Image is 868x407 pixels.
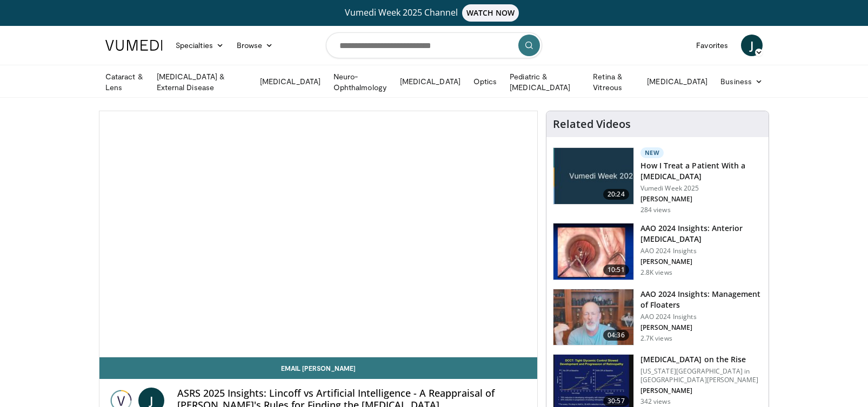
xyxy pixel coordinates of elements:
p: [US_STATE][GEOGRAPHIC_DATA] in [GEOGRAPHIC_DATA][PERSON_NAME] [640,367,762,384]
p: [PERSON_NAME] [640,323,762,332]
img: 02d29458-18ce-4e7f-be78-7423ab9bdffd.jpg.150x105_q85_crop-smart_upscale.jpg [553,148,633,204]
p: 2.8K views [640,268,672,277]
video-js: Video Player [99,111,537,357]
p: [PERSON_NAME] [640,195,762,204]
a: 04:36 AAO 2024 Insights: Management of Floaters AAO 2024 Insights [PERSON_NAME] 2.7K views [553,289,762,346]
a: Browse [230,35,280,56]
a: [MEDICAL_DATA] & External Disease [150,71,253,93]
a: 20:24 New How I Treat a Patient With a [MEDICAL_DATA] Vumedi Week 2025 [PERSON_NAME] 284 views [553,147,762,214]
a: Business [714,71,769,92]
p: [PERSON_NAME] [640,386,762,395]
h4: Related Videos [553,118,631,131]
h3: How I Treat a Patient With a [MEDICAL_DATA] [640,160,762,182]
img: VuMedi Logo [105,40,163,51]
a: Retina & Vitreous [586,71,640,93]
p: Vumedi Week 2025 [640,184,762,193]
a: [MEDICAL_DATA] [393,71,467,92]
a: Cataract & Lens [99,71,150,93]
h3: AAO 2024 Insights: Anterior [MEDICAL_DATA] [640,223,762,245]
a: 10:51 AAO 2024 Insights: Anterior [MEDICAL_DATA] AAO 2024 Insights [PERSON_NAME] 2.8K views [553,223,762,280]
p: 284 views [640,206,671,214]
p: New [640,147,664,158]
img: 8e655e61-78ac-4b3e-a4e7-f43113671c25.150x105_q85_crop-smart_upscale.jpg [553,289,633,345]
p: AAO 2024 Insights [640,313,762,321]
a: Optics [467,71,503,92]
img: fd942f01-32bb-45af-b226-b96b538a46e6.150x105_q85_crop-smart_upscale.jpg [553,223,633,280]
a: Vumedi Week 2025 ChannelWATCH NOW [107,4,761,22]
a: J [741,35,763,56]
p: 342 views [640,397,671,406]
a: [MEDICAL_DATA] [640,71,714,92]
span: 30:57 [603,396,629,406]
h3: AAO 2024 Insights: Management of Floaters [640,289,762,310]
a: Favorites [690,35,735,56]
p: AAO 2024 Insights [640,247,762,255]
input: Search topics, interventions [326,32,542,58]
span: 10:51 [603,264,629,275]
a: [MEDICAL_DATA] [253,71,327,92]
a: Specialties [169,35,230,56]
span: 04:36 [603,330,629,341]
a: Pediatric & [MEDICAL_DATA] [503,71,586,93]
span: WATCH NOW [462,4,519,22]
a: Email [PERSON_NAME] [99,357,537,379]
a: Neuro-Ophthalmology [327,71,393,93]
p: [PERSON_NAME] [640,257,762,266]
p: 2.7K views [640,334,672,343]
span: 20:24 [603,189,629,200]
h3: [MEDICAL_DATA] on the Rise [640,354,762,365]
